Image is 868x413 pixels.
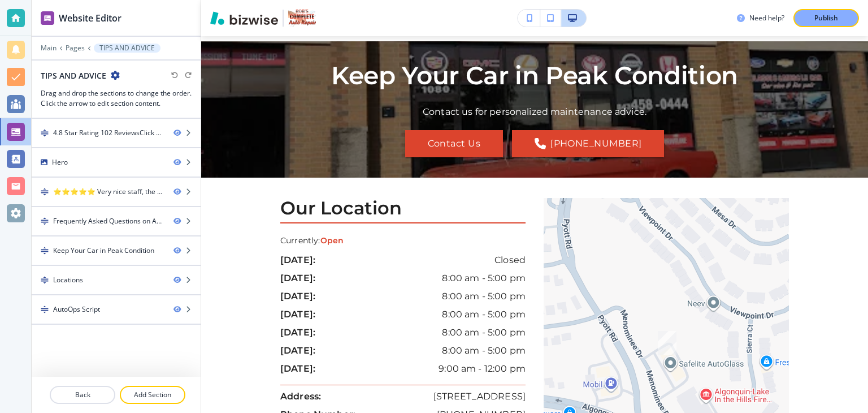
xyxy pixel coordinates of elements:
[442,308,526,321] p: 8:00 am - 5:00 pm
[32,295,201,324] div: DragAutoOps Script
[41,247,49,255] img: Drag
[439,362,526,376] p: 9:00 am - 12:00 pm
[442,344,526,358] p: 8:00 am - 5:00 pm
[32,236,201,265] div: DragKeep Your Car in Peak Condition
[53,128,164,138] div: 4.8 Star Rating 102 ReviewsClick here to read our reviews or leave a review
[50,386,115,404] button: Back
[59,11,121,25] h2: Website Editor
[320,235,344,247] p: Open
[66,44,85,52] button: Pages
[280,235,320,247] p: Currently:
[41,88,192,109] h3: Drag and drop the sections to change the order. Click the arrow to edit section content.
[280,198,526,223] h3: Our Location
[53,304,100,315] div: AutoOps Script
[52,157,68,167] div: Hero
[41,276,49,284] img: Drag
[280,308,315,321] p: [DATE]:
[423,105,646,119] p: Contact us for personalized maintenance advice.
[280,362,315,376] p: [DATE]:
[121,390,184,400] p: Add Section
[749,13,784,23] h3: Need help?
[280,344,315,358] p: [DATE]:
[99,44,155,52] p: TIPS AND ADVICE
[442,326,526,339] p: 8:00 am - 5:00 pm
[280,326,315,339] p: [DATE]:
[41,188,49,196] img: Drag
[405,130,504,157] button: Contact Us
[32,178,201,206] div: Drag⭐⭐⭐⭐⭐ Very nice staff, the work was done quickly, and I have not had any problems with it. My...
[793,9,859,27] button: Publish
[41,217,49,225] img: Drag
[280,290,315,303] p: [DATE]:
[41,70,106,81] h2: TIPS AND ADVICE
[331,60,738,91] span: Keep Your Car in Peak Condition
[280,390,321,403] p: Address:
[53,246,154,256] div: Keep Your Car in Peak Condition
[442,290,526,303] p: 8:00 am - 5:00 pm
[41,44,57,52] button: Main
[288,9,316,27] img: Your Logo
[280,253,315,267] p: [DATE]:
[32,207,201,235] div: DragFrequently Asked Questions on Auto Maintenace
[442,272,526,285] p: 8:00 am - 5:00 pm
[210,11,278,25] img: Bizwise Logo
[94,44,160,53] button: TIPS AND ADVICE
[433,390,526,403] p: [STREET_ADDRESS]
[120,386,185,404] button: Add Section
[32,119,201,147] div: Drag4.8 Star Rating 102 ReviewsClick here to read our reviews or leave a review
[512,130,664,157] a: [PHONE_NUMBER]
[53,187,164,197] div: ⭐⭐⭐⭐⭐ Very nice staff, the work was done quickly, and I have not had any problems with it. My new...
[41,306,49,313] img: Drag
[494,253,526,267] p: Closed
[41,129,49,137] img: Drag
[41,11,54,25] img: editor icon
[32,266,201,294] div: DragLocations
[280,272,315,285] p: [DATE]:
[53,275,83,285] div: Locations
[53,216,164,226] div: Frequently Asked Questions on Auto Maintenace
[814,13,838,23] p: Publish
[32,148,201,177] div: Hero
[51,390,114,400] p: Back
